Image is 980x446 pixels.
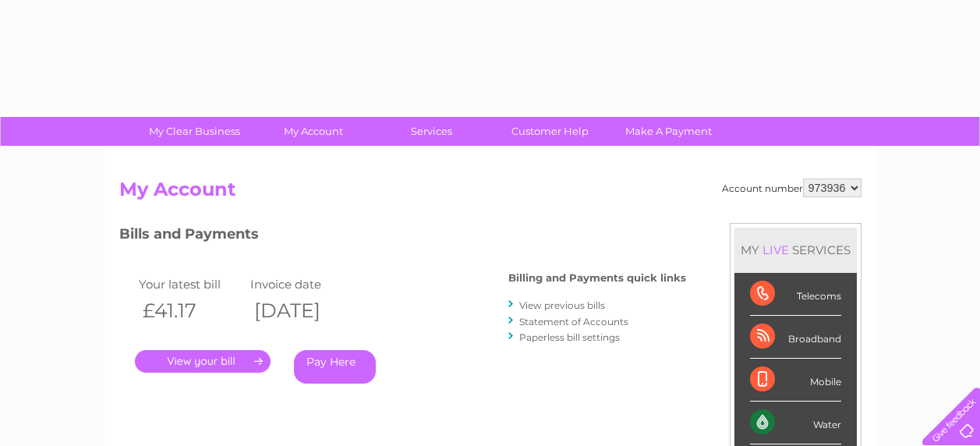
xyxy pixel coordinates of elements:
div: Account number [722,179,861,197]
th: £41.17 [135,295,247,327]
a: Services [367,117,496,146]
td: Invoice date [246,274,359,295]
h2: My Account [119,179,861,208]
div: Water [750,402,841,444]
th: [DATE] [246,295,359,327]
a: My Clear Business [130,117,259,146]
a: Customer Help [486,117,614,146]
a: My Account [249,117,377,146]
a: View previous bills [519,299,605,311]
a: . [135,350,271,373]
div: Broadband [750,316,841,359]
div: MY SERVICES [734,228,857,272]
a: Make A Payment [604,117,733,146]
div: LIVE [759,242,792,257]
div: Telecoms [750,273,841,316]
h3: Bills and Payments [119,223,686,250]
a: Paperless bill settings [519,331,620,343]
a: Statement of Accounts [519,316,628,327]
td: Your latest bill [135,274,247,295]
h4: Billing and Payments quick links [508,272,686,284]
a: Pay Here [294,350,376,384]
div: Mobile [750,359,841,402]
